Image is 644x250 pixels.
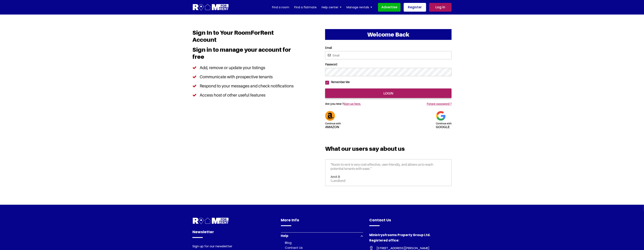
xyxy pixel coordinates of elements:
span: Continue with [325,122,341,125]
a: Manage rentals [346,4,372,10]
input: Email [325,51,452,59]
a: Forgot password ? [427,102,452,105]
label: Remember Me [329,80,350,84]
a: Advertise [378,3,401,12]
li: Communicate with prospective tenants [192,72,297,81]
a: Log in [429,3,452,12]
li: Access host of other useful features [192,91,297,100]
h1: Sign In to Your RoomForRent Account [192,29,297,46]
h5: google [436,121,452,129]
h4: More Info [281,217,363,226]
span: Continue with [436,122,452,125]
h4: Contact Us [369,217,452,226]
img: Google [436,111,446,121]
h5: Amazon [325,121,341,129]
h5: Are you new ? [325,98,396,108]
input: login [325,88,452,98]
h3: What our users say about us [325,145,452,155]
a: Contact Us [285,245,303,250]
h4: Newsletter [192,229,275,238]
li: Respond to your messages and check notifications [192,81,297,91]
label: Password [325,63,452,66]
h6: Amit B [331,175,446,179]
img: Amazon [325,111,335,121]
p: "Room to rent is very cost-effective, user-friendly, and allows us to reach potential tenants wit... [331,163,446,175]
h3: Sign in to manage your account for free [192,46,297,63]
a: Continue withAmazon [325,113,341,129]
label: Email [325,46,452,50]
label: Sign up for our newsletter [192,244,232,249]
li: Add, remove or update your listings [192,63,297,72]
a: Continue withgoogle [436,113,452,129]
h2: Welcome Back [325,29,452,40]
a: Help center [322,4,341,10]
a: Find a flatmate [294,4,317,10]
a: Register [404,3,426,12]
a: Blog [285,240,292,245]
img: Room For Rent [192,217,229,225]
img: Logo for Room for Rent, featuring a welcoming design with a house icon and modern typography [192,4,229,11]
h4: Ministryofrooms Property Group Ltd. Registered office: [369,232,452,245]
a: Sign up here. [344,102,361,105]
a: Find a room [272,4,289,10]
button: Help [281,232,363,239]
